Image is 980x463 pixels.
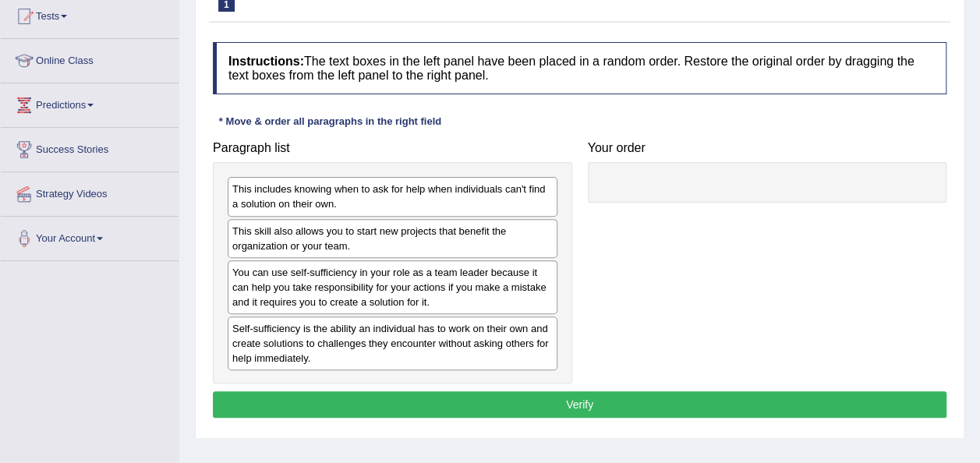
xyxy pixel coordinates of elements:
h4: Your order [588,141,947,155]
div: You can use self-sufficiency in your role as a team leader because it can help you take responsib... [228,260,557,314]
button: Verify [213,391,946,418]
h4: The text boxes in the left panel have been placed in a random order. Restore the original order b... [213,42,946,94]
a: Success Stories [1,128,179,167]
div: * Move & order all paragraphs in the right field [213,114,448,129]
div: This skill also allows you to start new projects that benefit the organization or your team. [228,219,557,258]
a: Online Class [1,39,179,78]
div: This includes knowing when to ask for help when individuals can't find a solution on their own. [228,177,557,216]
a: Predictions [1,83,179,122]
b: Instructions: [228,55,304,68]
div: Self-sufficiency is the ability an individual has to work on their own and create solutions to ch... [228,316,557,370]
h4: Paragraph list [213,141,572,155]
a: Strategy Videos [1,172,179,211]
a: Your Account [1,217,179,256]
